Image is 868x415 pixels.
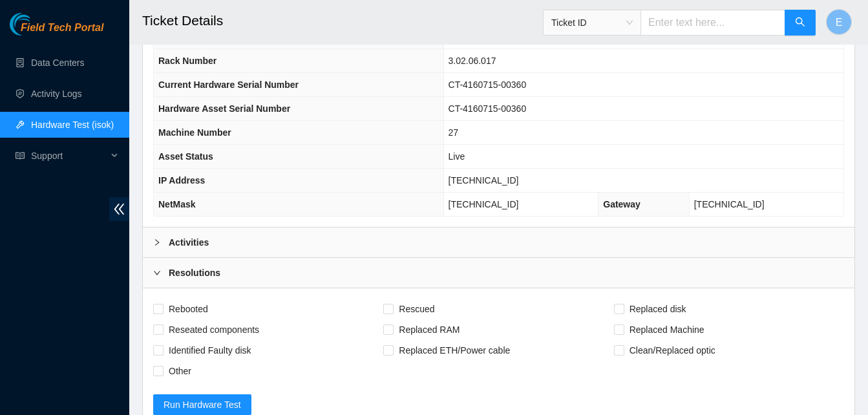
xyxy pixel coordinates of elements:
span: Replaced ETH/Power cable [394,340,515,361]
span: Hardware Asset Serial Number [158,103,290,114]
span: Support [31,143,107,169]
span: Reseated components [164,319,264,340]
span: Asset Status [158,151,213,162]
span: Live [449,151,465,162]
b: Activities [169,235,209,250]
span: [TECHNICAL_ID] [449,199,519,209]
span: [TECHNICAL_ID] [449,175,519,186]
button: E [826,9,852,35]
span: Rescued [394,299,439,319]
span: Field Tech Portal [21,22,103,34]
input: Enter text here... [640,10,785,36]
a: Hardware Test (isok) [31,120,114,130]
span: Ticket ID [551,13,633,32]
span: Rack Number [158,56,217,66]
span: Machine Number [158,127,231,138]
button: search [785,10,816,36]
div: Resolutions [143,258,854,288]
span: right [153,269,161,277]
span: search [795,17,805,29]
button: Run Hardware Test [153,394,251,415]
span: 3.02.06.017 [449,56,496,66]
span: NetMask [158,199,196,209]
span: IP Address [158,175,205,186]
span: Clean/Replaced optic [624,340,721,361]
span: Identified Faulty disk [164,340,257,361]
span: Other [164,361,196,381]
a: Akamai TechnologiesField Tech Portal [10,23,103,40]
span: Gateway [603,199,640,209]
span: Replaced Machine [624,319,710,340]
span: Rebooted [164,299,213,319]
div: Activities [143,228,854,257]
a: Activity Logs [31,89,82,99]
span: [TECHNICAL_ID] [694,199,765,209]
a: Data Centers [31,58,84,68]
span: CT-4160715-00360 [449,103,527,114]
span: Current Hardware Serial Number [158,80,299,90]
span: Run Hardware Test [164,398,241,412]
span: Replaced disk [624,299,692,319]
span: double-left [109,197,129,221]
span: 27 [449,127,459,138]
span: right [153,239,161,246]
img: Akamai Technologies [10,13,65,36]
span: Replaced RAM [394,319,465,340]
span: read [16,151,25,160]
span: CT-4160715-00360 [449,80,527,90]
b: Resolutions [169,266,220,280]
span: E [836,14,843,30]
